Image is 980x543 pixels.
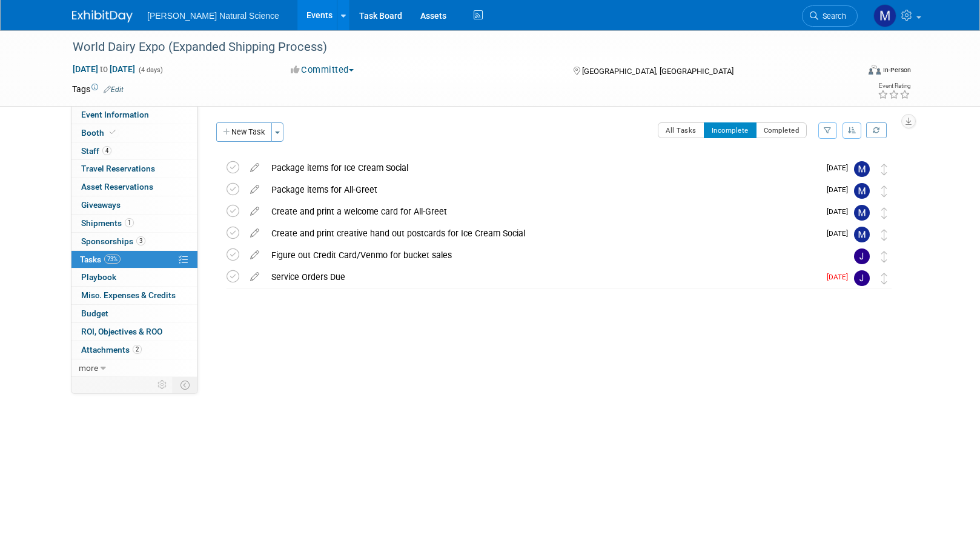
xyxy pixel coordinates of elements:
[71,359,197,377] a: more
[81,290,176,300] span: Misc. Expenses & Credits
[786,63,911,81] div: Event Format
[147,11,279,21] span: [PERSON_NAME] Natural Science
[72,64,136,75] span: [DATE] [DATE]
[71,215,197,232] a: Shipments1
[71,287,197,304] a: Misc. Expenses & Credits
[79,363,98,373] span: more
[102,146,111,155] span: 4
[854,227,870,242] img: Meggie Asche
[265,223,819,244] div: Create and print creative hand out postcards for Ice Cream Social
[854,270,870,286] img: Jennifer Bullock
[827,164,854,172] span: [DATE]
[854,205,870,221] img: Meggie Asche
[81,128,118,138] span: Booth
[98,64,110,74] span: to
[81,182,153,192] span: Asset Reservations
[881,185,887,197] i: Move task
[104,85,124,94] a: Edit
[110,129,116,136] i: Booth reservation complete
[136,236,145,245] span: 3
[71,305,197,322] a: Budget
[244,184,265,195] a: edit
[81,218,134,228] span: Shipments
[881,207,887,219] i: Move task
[658,122,704,138] button: All Tasks
[265,267,819,287] div: Service Orders Due
[827,207,854,216] span: [DATE]
[133,345,142,354] span: 2
[68,36,839,58] div: World Dairy Expo (Expanded Shipping Process)
[81,110,149,119] span: Event Information
[854,161,870,177] img: Meggie Asche
[173,377,198,393] td: Toggle Event Tabs
[71,142,197,160] a: Staff4
[71,233,197,250] a: Sponsorships3
[582,67,733,76] span: [GEOGRAPHIC_DATA], [GEOGRAPHIC_DATA]
[152,377,173,393] td: Personalize Event Tab Strip
[854,183,870,199] img: Meggie Asche
[71,124,197,142] a: Booth
[881,229,887,241] i: Move task
[71,160,197,178] a: Travel Reservations
[71,106,197,124] a: Event Information
[827,185,854,194] span: [DATE]
[125,218,134,227] span: 1
[704,122,757,138] button: Incomplete
[81,164,155,173] span: Travel Reservations
[265,158,819,178] div: Package items for Ice Cream Social
[216,122,272,142] button: New Task
[137,66,163,74] span: (4 days)
[818,12,846,21] span: Search
[802,5,858,27] a: Search
[244,250,265,261] a: edit
[244,271,265,282] a: edit
[71,196,197,214] a: Giveaways
[827,273,854,281] span: [DATE]
[881,164,887,175] i: Move task
[869,65,881,75] img: Format-Inperson.png
[104,255,121,264] span: 73%
[244,206,265,217] a: edit
[878,83,910,89] div: Event Rating
[81,200,121,210] span: Giveaways
[80,255,121,264] span: Tasks
[827,229,854,238] span: [DATE]
[81,327,162,336] span: ROI, Objectives & ROO
[265,201,819,222] div: Create and print a welcome card for All-Greet
[71,178,197,196] a: Asset Reservations
[81,308,108,318] span: Budget
[72,10,133,22] img: ExhibitDay
[882,65,911,75] div: In-Person
[81,146,111,156] span: Staff
[81,272,116,282] span: Playbook
[866,122,887,138] a: Refresh
[881,251,887,262] i: Move task
[756,122,807,138] button: Completed
[81,236,145,246] span: Sponsorships
[71,341,197,359] a: Attachments2
[244,162,265,173] a: edit
[81,345,142,355] span: Attachments
[244,228,265,239] a: edit
[286,64,359,76] button: Committed
[881,273,887,284] i: Move task
[72,83,124,95] td: Tags
[265,245,830,265] div: Figure out Credit Card/Venmo for bucket sales
[265,179,819,200] div: Package items for All-Greet
[854,248,870,264] img: Jennifer Bullock
[71,268,197,286] a: Playbook
[71,251,197,268] a: Tasks73%
[71,323,197,341] a: ROI, Objectives & ROO
[873,4,896,27] img: Meggie Asche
